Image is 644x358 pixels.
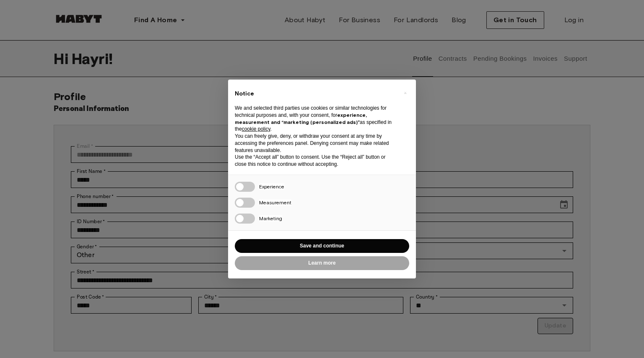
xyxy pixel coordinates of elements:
[259,199,291,206] span: Measurement
[259,215,282,221] span: Marketing
[235,90,396,98] h2: Notice
[235,154,396,168] p: Use the “Accept all” button to consent. Use the “Reject all” button or close this notice to conti...
[242,126,270,132] a: cookie policy
[235,133,396,154] p: You can freely give, deny, or withdraw your consent at any time by accessing the preferences pane...
[259,183,284,190] span: Experience
[235,112,367,125] strong: experience, measurement and “marketing (personalized ads)”
[398,86,412,100] button: Close this notice
[404,88,407,98] span: ×
[235,256,409,270] button: Learn more
[235,239,409,253] button: Save and continue
[235,105,396,133] p: We and selected third parties use cookies or similar technologies for technical purposes and, wit...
